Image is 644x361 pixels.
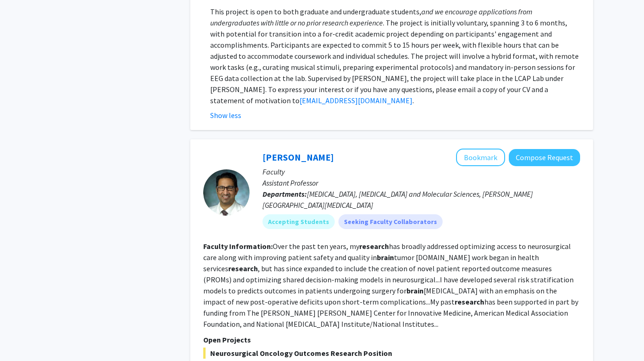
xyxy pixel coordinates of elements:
[203,242,578,329] fg-read-more: Over the past ten years, my has broadly addressed optimizing access to neurosurgical care along w...
[228,264,258,273] b: research
[377,253,394,262] b: brain
[7,319,39,354] iframe: Chat
[406,286,424,295] b: brain
[210,110,241,121] button: Show less
[509,149,580,166] button: Compose Request to Raj Mukherjee
[338,214,443,229] mat-chip: Seeking Faculty Collaborators
[263,166,580,177] p: Faculty
[263,177,580,188] p: Assistant Professor
[359,242,389,251] b: research
[203,348,580,359] span: Neurosurgical Oncology Outcomes Research Position
[203,334,580,345] p: Open Projects
[263,151,334,163] a: [PERSON_NAME]
[300,96,413,105] a: [EMAIL_ADDRESS][DOMAIN_NAME]
[203,242,273,251] b: Faculty Information:
[263,214,335,229] mat-chip: Accepting Students
[263,189,307,199] b: Departments:
[455,297,484,306] b: research
[456,149,505,166] button: Add Raj Mukherjee to Bookmarks
[263,189,533,210] span: [MEDICAL_DATA], [MEDICAL_DATA] and Molecular Sciences, [PERSON_NAME][GEOGRAPHIC_DATA][MEDICAL_DATA]
[210,6,580,106] p: This project is open to both graduate and undergraduate students, . The project is initially volu...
